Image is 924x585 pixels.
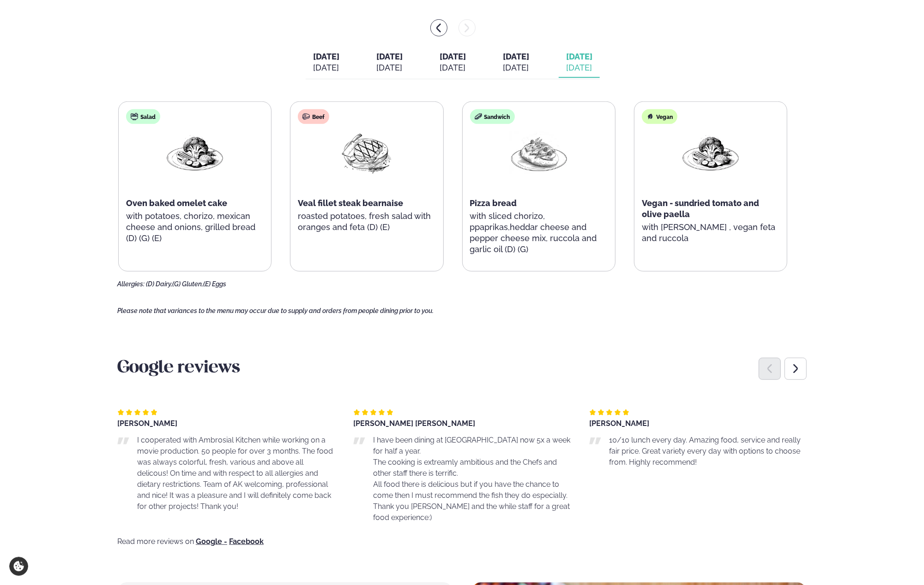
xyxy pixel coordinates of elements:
button: menu-btn-left [430,19,447,36]
a: Cookie settings [9,557,28,576]
div: [PERSON_NAME] [589,420,807,427]
button: [DATE] [DATE] [369,47,410,78]
p: with [PERSON_NAME] , vegan feta and ruccola [642,222,779,244]
img: Vegan.svg [646,113,654,120]
div: Salad [126,109,160,124]
span: Vegan - sundried tomato and olive paella [642,198,760,219]
button: [DATE] [DATE] [559,47,600,78]
div: Vegan [642,109,677,124]
div: [DATE] [503,62,529,73]
div: Next slide [785,358,807,380]
p: with potatoes, chorizo, mexican cheese and onions, grilled bread (D) (G) (E) [126,211,264,244]
p: Thank you [PERSON_NAME] and the while staff for a great food experience:) [373,501,571,523]
span: (G) Gluten, [172,280,203,288]
span: Oven baked omelet cake [126,198,227,208]
div: Sandwich [470,109,515,124]
p: All food there is delicious but if you have the chance to come then I must recommend the fish the... [373,479,571,501]
img: sandwich-new-16px.svg [475,113,482,120]
div: [PERSON_NAME] [PERSON_NAME] [353,420,571,427]
button: [DATE] [DATE] [432,47,473,78]
span: 10/10 lunch every day. Amazing food, service and really fair price. Great variety every day with ... [609,436,801,467]
h3: Google reviews [117,357,807,379]
div: [DATE] [313,62,339,73]
span: Please note that variances to the menu may occur due to supply and orders from people dining prio... [117,307,434,314]
span: Pizza bread [470,198,517,208]
span: [DATE] [313,52,339,61]
p: The cooking is extreamly ambitious and the Chefs and other staff there is terrific. [373,457,571,479]
span: Veal fillet steak bearnaise [298,198,403,208]
a: Facebook [229,538,264,545]
div: [DATE] [440,62,466,73]
div: [PERSON_NAME] [117,420,335,427]
img: salad.svg [131,113,138,120]
span: [DATE] [440,52,466,61]
p: roasted potatoes, fresh salad with oranges and feta (D) (E) [298,211,435,233]
button: [DATE] [DATE] [495,47,537,78]
span: [DATE] [503,52,529,61]
div: Previous slide [759,358,781,380]
div: [DATE] [376,62,403,73]
span: I cooperated with Ambrosial Kitchen while working on a movie production. 50 people for over 3 mon... [137,436,333,511]
img: Vegan.png [165,131,224,174]
span: [DATE] [566,52,592,61]
button: [DATE] [DATE] [306,47,347,78]
p: with sliced chorizo, ppaprikas,heddar cheese and pepper cheese mix, ruccola and garlic oil (D) (G) [470,211,608,255]
span: [DATE] [376,52,403,61]
a: Google - [196,538,227,545]
p: I have been dining at [GEOGRAPHIC_DATA] now 5x a week for half a year. [373,435,571,457]
div: Beef [298,109,329,124]
span: (D) Dairy, [146,280,172,288]
span: Allergies: [117,280,145,288]
span: (E) Eggs [203,280,226,288]
button: menu-btn-right [459,19,476,36]
img: Vegan.png [681,131,740,174]
span: Read more reviews on [117,537,194,546]
img: Pizza-Bread.png [509,131,568,174]
img: Beef-Meat.png [337,131,396,174]
div: [DATE] [566,62,592,73]
img: beef.svg [302,113,310,120]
